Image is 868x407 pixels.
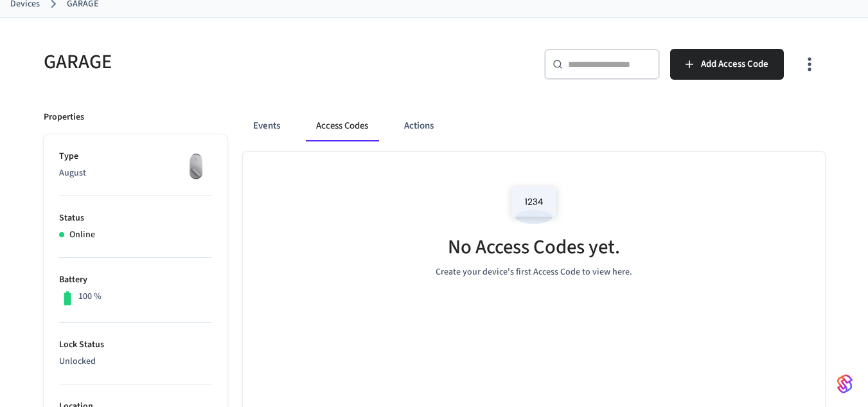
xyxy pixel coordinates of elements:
[59,150,212,163] p: Type
[837,374,853,394] img: SeamLogoGradient.69752ec5.svg
[436,266,632,279] p: Create your device's first Access Code to view here.
[44,111,84,124] p: Properties
[44,49,427,75] h5: GARAGE
[78,290,102,303] p: 100 %
[505,177,563,232] img: Access Codes Empty State
[701,56,768,73] span: Add Access Code
[59,212,212,225] p: Status
[59,167,212,180] p: August
[448,234,620,260] h5: No Access Codes yet.
[306,111,378,141] button: Access Codes
[394,111,444,141] button: Actions
[59,338,212,352] p: Lock Status
[670,49,784,80] button: Add Access Code
[243,111,825,141] div: ant example
[180,150,212,182] img: August Wifi Smart Lock 3rd Gen, Silver, Front
[59,355,212,368] p: Unlocked
[243,111,290,141] button: Events
[59,273,212,287] p: Battery
[69,228,95,242] p: Online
